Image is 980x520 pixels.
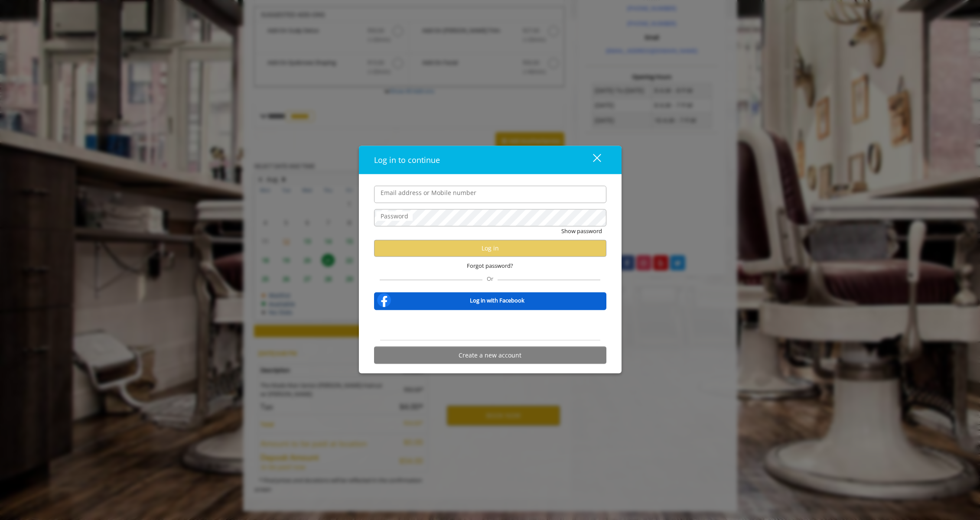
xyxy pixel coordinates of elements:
[375,292,393,309] img: facebook-logo
[374,154,440,165] span: Log in to continue
[374,347,606,364] button: Create a new account
[561,226,602,235] button: Show password
[374,185,606,203] input: Email address or Mobile number
[467,261,513,270] span: Forgot password?
[374,209,606,226] input: Password
[482,275,498,283] span: Or
[376,188,481,197] label: Email address or Mobile number
[376,211,413,221] label: Password
[583,153,600,166] div: close dialog
[433,316,547,335] iframe: Sign in with Google Button
[470,296,524,305] b: Log in with Facebook
[374,240,606,257] button: Log in
[577,151,606,169] button: close dialog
